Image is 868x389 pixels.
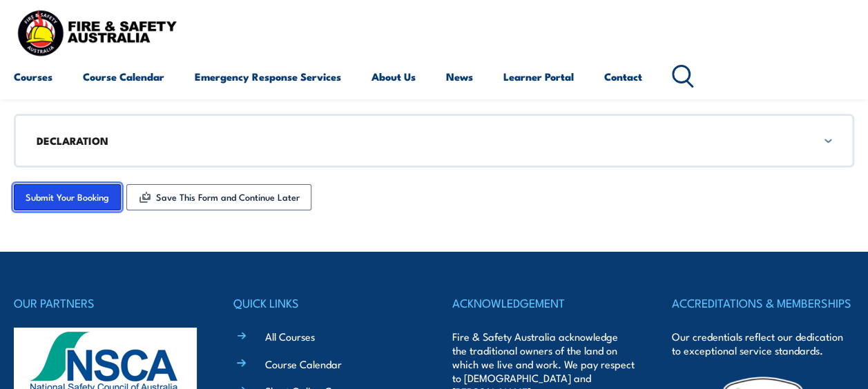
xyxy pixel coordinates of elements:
a: Contact [604,60,642,93]
a: Learner Portal [503,60,574,93]
p: Our credentials reflect our dedication to exceptional service standards. [672,330,855,357]
input: Submit Your Booking [14,184,121,210]
h4: OUR PARTNERS [14,293,197,312]
a: News [446,60,473,93]
a: Course Calendar [265,357,342,371]
div: DECLARATION [14,114,854,168]
a: All Courses [265,329,315,343]
h4: QUICK LINKS [233,293,416,312]
h4: ACCREDITATIONS & MEMBERSHIPS [672,293,855,312]
a: Courses [14,60,52,93]
a: Emergency Response Services [195,60,341,93]
h4: ACKNOWLEDGEMENT [452,293,635,312]
button: Save This Form and Continue Later [126,184,311,210]
a: About Us [372,60,416,93]
h3: DECLARATION [37,133,831,148]
a: Course Calendar [83,60,164,93]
